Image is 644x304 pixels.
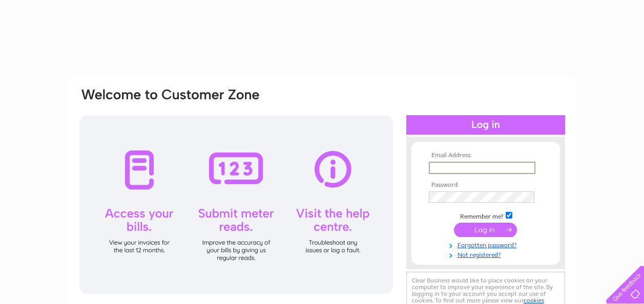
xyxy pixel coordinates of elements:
a: Not registered? [429,249,545,259]
th: Password: [426,182,545,189]
a: Forgotten password? [429,240,545,249]
th: Email Address: [426,152,545,159]
td: Remember me? [426,210,545,221]
input: Submit [454,223,517,237]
